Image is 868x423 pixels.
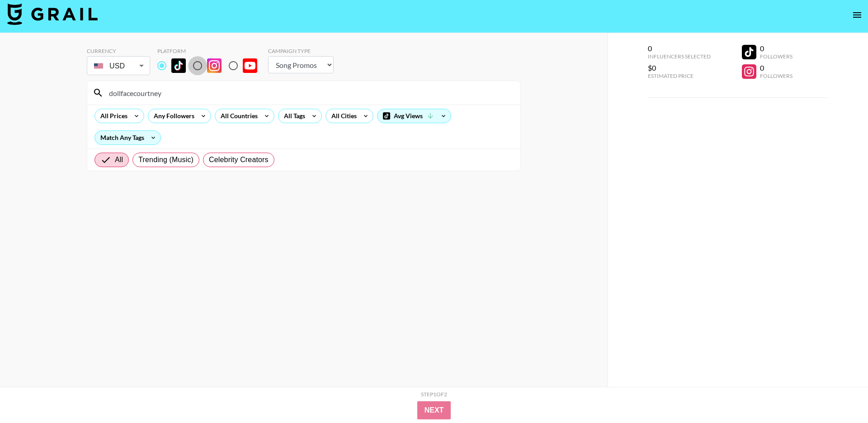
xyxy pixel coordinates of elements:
div: Estimated Price [648,72,711,79]
div: Followers [760,72,793,79]
div: Match Any Tags [95,131,160,144]
div: Campaign Type [268,48,334,54]
div: 0 [760,44,793,53]
div: Influencers Selected [648,53,711,60]
div: Step 1 of 2 [421,391,447,398]
iframe: Drift Widget Chat Controller [823,378,857,412]
div: Platform [157,48,264,54]
div: 0 [648,44,711,53]
span: Celebrity Creators [209,154,269,165]
img: YouTube [243,58,257,73]
div: Followers [760,53,793,60]
div: Avg Views [377,109,451,123]
span: All [115,154,123,165]
img: Instagram [207,58,222,73]
img: TikTok [171,58,186,73]
div: Any Followers [148,109,196,123]
button: open drawer [848,6,866,24]
button: Next [417,401,451,419]
div: Currency [87,48,150,54]
div: All Cities [326,109,359,123]
div: 0 [760,63,793,72]
div: All Countries [215,109,259,123]
div: All Tags [278,109,307,123]
div: USD [89,58,148,74]
input: Search by User Name [104,86,515,100]
div: $0 [648,63,711,72]
div: All Prices [95,109,129,123]
span: Trending (Music) [138,154,193,165]
img: Grail Talent [7,3,98,25]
